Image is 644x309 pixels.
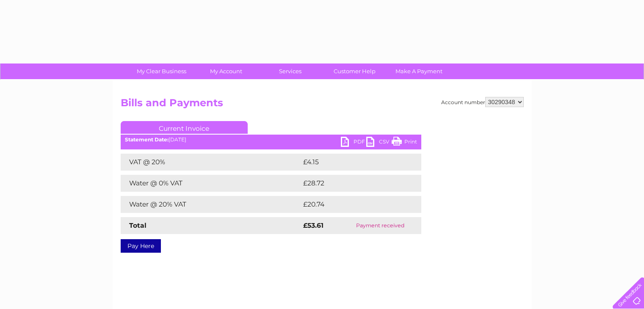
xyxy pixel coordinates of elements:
a: My Clear Business [127,63,196,79]
a: Services [255,63,325,79]
a: Print [392,137,417,149]
a: Customer Help [320,63,390,79]
a: Make A Payment [384,63,454,79]
a: My Account [191,63,261,79]
a: Pay Here [121,239,161,253]
td: £20.74 [301,196,404,213]
a: PDF [341,137,366,149]
a: CSV [366,137,392,149]
td: Water @ 0% VAT [121,175,301,192]
a: Current Invoice [121,121,248,134]
td: Payment received [339,217,421,234]
td: £4.15 [301,154,400,171]
strong: Total [129,221,146,229]
div: Account number [441,97,524,107]
h2: Bills and Payments [121,97,524,113]
div: [DATE] [121,137,421,143]
td: £28.72 [301,175,404,192]
td: Water @ 20% VAT [121,196,301,213]
strong: £53.61 [303,221,323,229]
b: Statement Date: [125,136,169,143]
td: VAT @ 20% [121,154,301,171]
